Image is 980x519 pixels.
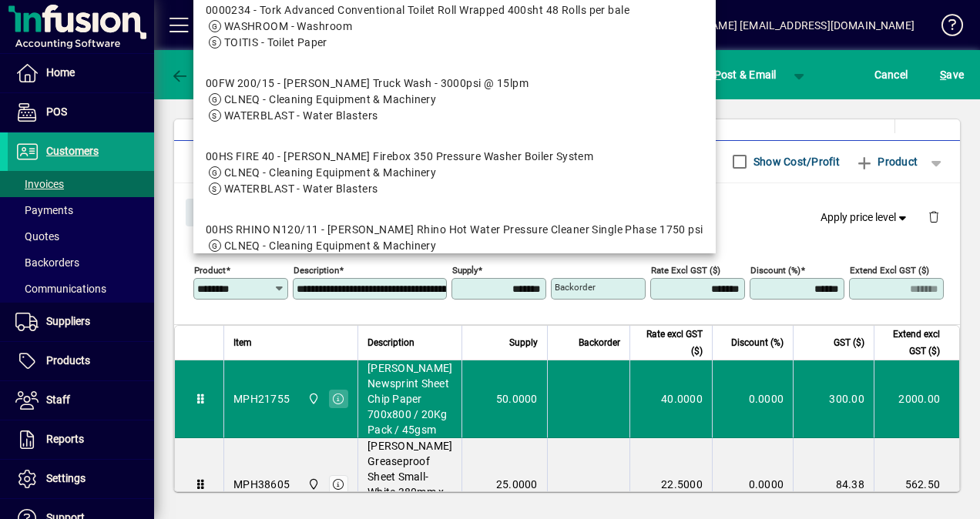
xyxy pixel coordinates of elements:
[194,264,226,275] mat-label: Product
[579,334,620,351] span: Backorder
[855,149,918,174] span: Product
[915,199,952,236] button: Delete
[871,61,912,89] button: Cancel
[182,204,242,218] app-page-header-button: Close
[731,334,784,351] span: Discount (%)
[452,264,478,275] mat-label: Supply
[874,62,908,87] span: Cancel
[496,391,538,407] span: 50.0000
[224,166,437,179] span: CLNEQ - Cleaning Equipment & Machinery
[940,69,946,81] span: S
[874,360,959,438] td: 2000.00
[750,154,840,169] label: Show Cost/Profit
[15,230,59,243] span: Quotes
[166,61,226,89] button: Back
[793,360,874,438] td: 300.00
[639,326,703,360] span: Rate excl GST ($)
[8,276,154,302] a: Communications
[8,171,154,197] a: Invoices
[224,109,378,122] span: WATERBLAST - Water Blasters
[8,249,154,276] a: Backorders
[304,390,321,407] span: Central
[46,105,67,118] span: POS
[186,199,238,226] button: Close
[850,264,929,275] mat-label: Extend excl GST ($)
[509,334,538,351] span: Supply
[750,264,800,275] mat-label: Discount (%)
[233,334,252,351] span: Item
[294,264,339,275] mat-label: Description
[46,66,75,79] span: Home
[8,460,154,498] a: Settings
[8,381,154,420] a: Staff
[367,360,452,437] span: [PERSON_NAME] Newsprint Sheet Chip Paper 700x800 / 20Kg Pack / 45gsm
[367,334,414,351] span: Description
[206,75,529,92] div: 00FW 200/15 - [PERSON_NAME] Truck Wash - 3000psi @ 15lpm
[15,204,73,216] span: Payments
[8,197,154,223] a: Payments
[814,203,916,231] button: Apply price level
[15,256,79,269] span: Backorders
[206,222,703,238] div: 00HS RHINO N120/11 - [PERSON_NAME] Rhino Hot Water Pressure Cleaner Single Phase 1750 psi
[46,433,84,445] span: Reports
[712,360,793,438] td: 0.0000
[46,393,70,406] span: Staff
[8,342,154,380] a: Products
[930,3,961,53] a: Knowledge Base
[174,183,960,239] div: Product
[15,283,106,295] span: Communications
[936,61,968,89] button: Save
[714,69,721,81] span: P
[193,136,716,209] mat-option: 00HS FIRE 40 - Kerrick Firebox 350 Pressure Washer Boiler System
[653,13,915,38] div: [PERSON_NAME] [EMAIL_ADDRESS][DOMAIN_NAME]
[233,391,290,407] div: MPH21755
[46,472,86,484] span: Settings
[555,282,596,293] mat-label: Backorder
[46,315,90,327] span: Suppliers
[687,69,777,81] span: ost & Email
[304,476,321,493] span: Central
[651,264,720,275] mat-label: Rate excl GST ($)
[206,2,629,18] div: 0000234 - Tork Advanced Conventional Toilet Roll Wrapped 400sht 48 Rolls per bale
[8,303,154,341] a: Suppliers
[224,36,327,49] span: TOITIS - Toilet Paper
[15,178,64,190] span: Invoices
[206,149,594,165] div: 00HS FIRE 40 - [PERSON_NAME] Firebox 350 Pressure Washer Boiler System
[8,54,154,92] a: Home
[193,209,716,283] mat-option: 00HS RHINO N120/11 - Kerrick Rhino Hot Water Pressure Cleaner Single Phase 1750 psi
[46,145,99,157] span: Customers
[496,477,538,492] span: 25.0000
[224,20,352,32] span: WASHROOM - Washroom
[233,477,290,492] div: MPH38605
[154,61,239,89] app-page-header-button: Back
[8,93,154,132] a: POS
[170,69,222,81] span: Back
[680,61,784,89] button: Post & Email
[8,223,154,249] a: Quotes
[821,209,910,226] span: Apply price level
[224,93,437,105] span: CLNEQ - Cleaning Equipment & Machinery
[193,63,716,136] mat-option: 00FW 200/15 - Kerrick Truck Wash - 3000psi @ 15lpm
[847,148,925,176] button: Product
[224,182,378,195] span: WATERBLAST - Water Blasters
[940,62,964,87] span: ave
[639,477,703,492] div: 22.5000
[915,209,952,223] app-page-header-button: Delete
[834,334,864,351] span: GST ($)
[884,326,940,360] span: Extend excl GST ($)
[8,420,154,459] a: Reports
[46,354,90,367] span: Products
[639,391,703,407] div: 40.0000
[224,239,437,252] span: CLNEQ - Cleaning Equipment & Machinery
[192,199,232,225] span: Close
